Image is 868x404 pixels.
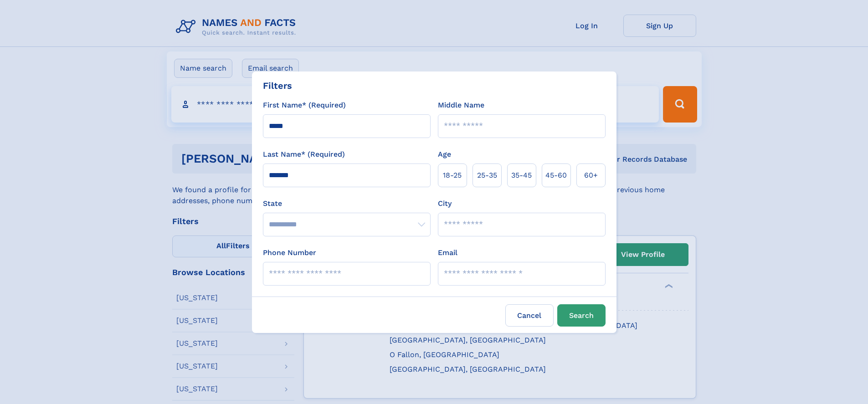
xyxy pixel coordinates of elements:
[263,198,431,209] label: State
[263,79,292,92] div: Filters
[505,304,554,327] label: Cancel
[545,170,567,181] span: 45‑60
[438,247,457,258] label: Email
[263,100,346,111] label: First Name* (Required)
[511,170,532,181] span: 35‑45
[438,198,452,209] label: City
[263,247,316,258] label: Phone Number
[477,170,497,181] span: 25‑35
[557,304,606,327] button: Search
[443,170,462,181] span: 18‑25
[584,170,598,181] span: 60+
[438,100,484,111] label: Middle Name
[263,149,345,160] label: Last Name* (Required)
[438,149,451,160] label: Age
